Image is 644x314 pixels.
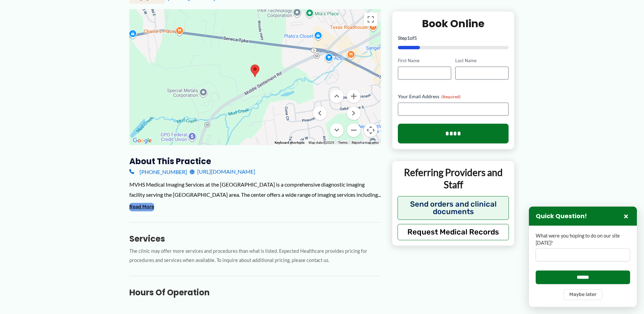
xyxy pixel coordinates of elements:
[313,106,327,120] button: Move left
[398,166,509,191] p: Referring Providers and Staff
[347,123,361,137] button: Zoom out
[129,203,154,211] button: Read More
[330,123,344,137] button: Move down
[622,212,630,220] button: Close
[129,247,381,265] p: The clinic may offer more services and procedures than what is listed. Expected Healthcare provid...
[398,196,509,220] button: Send orders and clinical documents
[330,89,344,103] button: Move up
[347,106,361,120] button: Move right
[131,136,153,145] img: Google
[364,123,378,137] button: Map camera controls
[309,141,334,144] span: Map data ©2025
[407,35,410,41] span: 1
[190,167,255,177] a: [URL][DOMAIN_NAME]
[129,156,381,167] h3: About this practice
[455,57,509,64] label: Last Name
[129,167,187,177] a: [PHONE_NUMBER]
[398,224,509,240] button: Request Medical Records
[398,57,451,64] label: First Name
[441,94,461,99] span: (Required)
[536,232,630,246] label: What were you hoping to do on our site [DATE]?
[131,136,153,145] a: Open this area in Google Maps (opens a new window)
[398,93,509,100] label: Your Email Address
[398,17,509,30] h2: Book Online
[347,89,361,103] button: Zoom in
[129,287,381,298] h3: Hours of Operation
[129,179,381,199] div: MVHS Medical Imaging Services at the [GEOGRAPHIC_DATA] is a comprehensive diagnostic imaging faci...
[364,13,378,26] button: Toggle fullscreen view
[129,233,381,244] h3: Services
[398,36,509,40] p: Step of
[536,212,587,220] h3: Quick Question!
[352,141,379,144] a: Report a map error
[564,289,602,300] button: Maybe later
[414,35,417,41] span: 5
[338,141,348,144] a: Terms (opens in new tab)
[275,140,305,145] button: Keyboard shortcuts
